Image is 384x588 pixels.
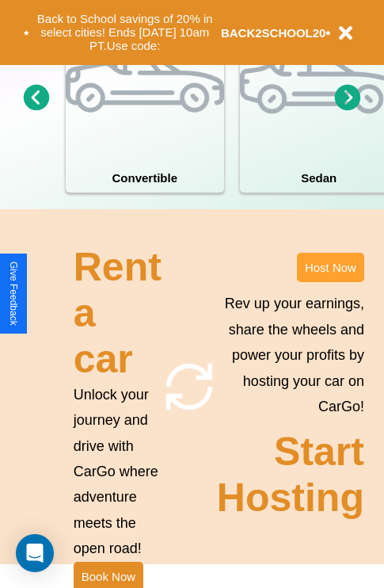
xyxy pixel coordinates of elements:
div: Open Intercom Messenger [16,534,54,572]
h2: Rent a car [74,244,162,382]
h2: Start Hosting [217,429,364,521]
button: Host Now [297,253,364,282]
h4: Convertible [66,163,224,193]
button: Back to School savings of 20% in select cities! Ends [DATE] 10am PT.Use code: [29,8,221,57]
p: Rev up your earnings, share the wheels and power your profits by hosting your car on CarGo! [217,291,364,419]
b: BACK2SCHOOL20 [221,26,326,40]
p: Unlock your journey and drive with CarGo where adventure meets the open road! [74,382,162,562]
div: Give Feedback [8,262,19,326]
